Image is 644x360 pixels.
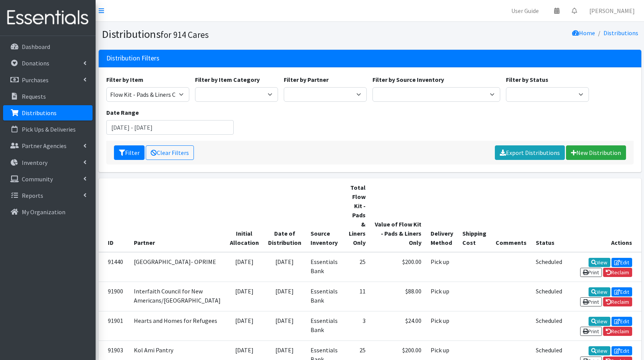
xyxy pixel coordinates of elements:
td: [DATE] [263,282,306,311]
th: Shipping Cost [458,178,491,252]
p: Partner Agencies [22,142,67,150]
a: Partner Agencies [3,138,93,153]
p: Pick Ups & Deliveries [22,125,76,133]
a: Distributions [3,105,93,121]
th: Actions [567,178,641,252]
td: Essentials Bank [306,282,342,311]
td: 91901 [99,311,129,341]
label: Filter by Status [506,75,548,84]
th: Total Flow Kit - Pads & Liners Only [342,178,370,252]
td: Essentials Bank [306,311,342,341]
h1: Distributions [102,28,367,41]
td: Scheduled [531,282,567,311]
a: Inventory [3,155,93,170]
th: Comments [491,178,531,252]
label: Date Range [106,108,139,117]
th: Delivery Method [426,178,458,252]
a: User Guide [505,3,545,18]
td: [GEOGRAPHIC_DATA]- OPRIME [129,252,225,282]
label: Filter by Source Inventory [372,75,444,84]
td: Pick up [426,252,458,282]
a: Dashboard [3,39,93,54]
td: Hearts and Homes for Refugees [129,311,225,341]
a: Edit [611,346,632,355]
a: Distributions [603,29,638,37]
a: Print [580,327,602,336]
img: HumanEssentials [3,5,93,31]
p: Inventory [22,159,47,166]
a: Donations [3,55,93,71]
button: Filter [114,145,145,160]
label: Filter by Item [106,75,143,84]
td: Scheduled [531,252,567,282]
td: [DATE] [225,311,263,341]
td: Essentials Bank [306,252,342,282]
td: 25 [342,252,370,282]
a: Community [3,171,93,187]
td: 91900 [99,282,129,311]
a: View [589,287,610,296]
p: Dashboard [22,43,50,50]
th: ID [99,178,129,252]
a: Requests [3,89,93,104]
small: for 914 Cares [161,29,209,40]
td: $24.00 [370,311,426,341]
th: Partner [129,178,225,252]
td: Scheduled [531,311,567,341]
p: Purchases [22,76,49,84]
td: [DATE] [225,252,263,282]
td: [DATE] [263,252,306,282]
td: $88.00 [370,282,426,311]
label: Filter by Partner [284,75,329,84]
th: Initial Allocation [225,178,263,252]
a: Print [580,268,602,277]
th: Value of Flow Kit - Pads & Liners Only [370,178,426,252]
a: Edit [611,258,632,267]
td: 91440 [99,252,129,282]
a: Reports [3,188,93,203]
a: My Organization [3,204,93,220]
a: View [589,317,610,326]
a: Reclaim [603,268,632,277]
th: Status [531,178,567,252]
p: My Organization [22,208,65,216]
label: Filter by Item Category [195,75,260,84]
a: View [589,346,610,355]
a: View [589,258,610,267]
td: Pick up [426,282,458,311]
a: Edit [611,317,632,326]
td: [DATE] [263,311,306,341]
td: 3 [342,311,370,341]
td: 11 [342,282,370,311]
p: Donations [22,59,49,67]
a: Edit [611,287,632,296]
p: Reports [22,192,43,199]
a: Home [572,29,595,37]
a: [PERSON_NAME] [583,3,641,18]
a: Reclaim [603,297,632,306]
input: January 1, 2011 - December 31, 2011 [106,120,234,135]
td: Pick up [426,311,458,341]
a: Reclaim [603,327,632,336]
p: Community [22,175,53,183]
td: [DATE] [225,282,263,311]
a: Purchases [3,72,93,88]
p: Distributions [22,109,57,117]
p: Requests [22,93,46,100]
a: Clear Filters [146,145,194,160]
a: New Distribution [566,145,626,160]
th: Source Inventory [306,178,342,252]
td: Interfaith Council for New Americans/[GEOGRAPHIC_DATA] [129,282,225,311]
a: Pick Ups & Deliveries [3,122,93,137]
th: Date of Distribution [263,178,306,252]
a: Print [580,297,602,306]
td: $200.00 [370,252,426,282]
a: Export Distributions [495,145,565,160]
h3: Distribution Filters [106,54,159,62]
